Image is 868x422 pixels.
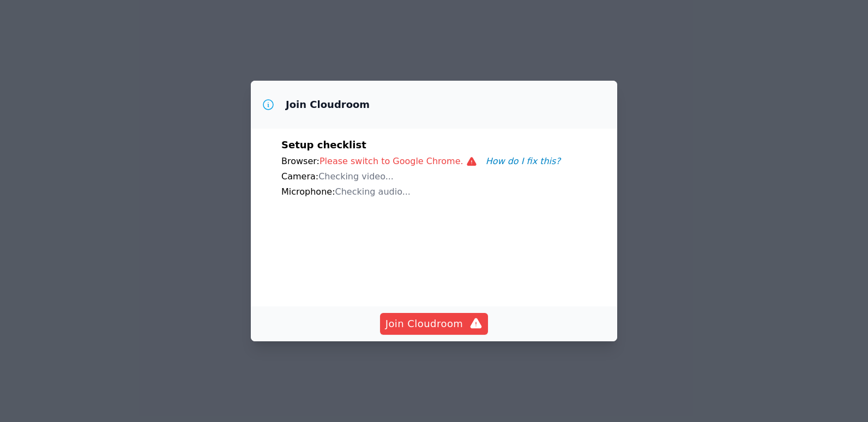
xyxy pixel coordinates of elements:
h3: Join Cloudroom [286,98,370,111]
span: Join Cloudroom [385,316,483,331]
span: Microphone: [281,186,335,197]
span: Camera: [281,171,318,182]
button: Join Cloudroom [380,313,489,335]
span: Checking video... [318,171,394,182]
span: Browser: [281,156,320,166]
button: How do I fix this? [486,155,560,168]
span: Checking audio... [335,186,411,197]
span: Setup checklist [281,139,366,150]
span: Please switch to Google Chrome. [320,156,486,166]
